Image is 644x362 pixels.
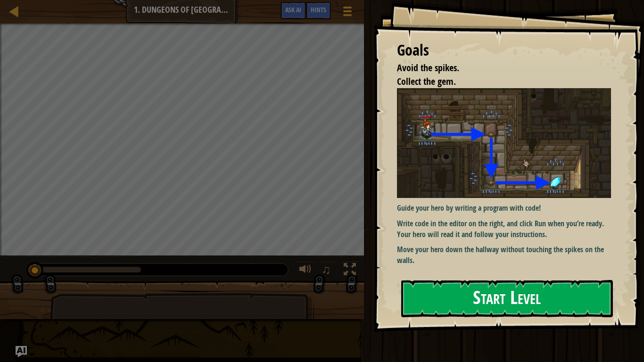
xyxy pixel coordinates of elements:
[296,261,315,280] button: Adjust volume
[285,5,301,14] span: Ask AI
[397,75,456,88] span: Collect the gem.
[397,218,611,240] p: Write code in the editor on the right, and click Run when you’re ready. Your hero will read it an...
[397,203,611,214] p: Guide your hero by writing a program with code!
[397,244,611,266] p: Move your hero down the hallway without touching the spikes on the walls.
[16,346,27,357] button: Ask AI
[401,280,613,317] button: Start Level
[385,75,609,89] li: Collect the gem.
[385,61,609,75] li: Avoid the spikes.
[397,61,459,74] span: Avoid the spikes.
[336,2,359,24] button: Show game menu
[281,2,306,19] button: Ask AI
[340,261,359,280] button: Toggle fullscreen
[311,5,326,14] span: Hints
[320,261,336,280] button: ♫
[397,88,611,198] img: Dungeons of kithgard
[322,263,331,277] span: ♫
[397,40,611,61] div: Goals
